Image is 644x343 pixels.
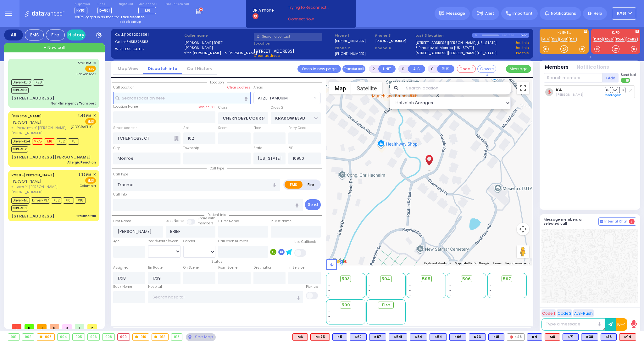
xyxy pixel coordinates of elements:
[63,197,74,204] span: K101
[171,334,182,340] div: 913
[93,172,96,177] span: ✕
[612,7,636,20] button: KY61
[294,239,316,244] label: Use Callback
[485,11,494,16] span: Alert
[11,173,24,178] span: KY38 -
[626,37,638,42] a: CAR2
[76,72,96,77] span: Hackensack
[113,265,129,270] label: Assigned
[449,288,451,293] span: -
[328,288,330,293] span: -
[604,219,628,224] span: Internal Chat
[556,88,562,92] a: K4
[78,61,91,66] span: 5:20 PM
[382,302,390,308] span: Fire
[612,87,618,93] span: SO
[556,92,583,97] span: Yomi Sofer
[410,333,427,341] div: BLS
[51,101,96,106] div: Non-Emergency Transport
[56,138,67,145] span: K62
[68,138,79,145] span: K5
[254,33,322,41] input: Search a contact
[113,172,128,177] label: Call Type
[488,333,504,341] div: BLS
[469,333,486,341] div: K73
[11,213,54,219] div: [STREET_ADDRESS]
[145,8,150,13] span: M6
[207,80,227,85] span: Location
[292,333,308,341] div: M6
[50,324,59,329] span: 0
[25,9,67,17] img: Logo
[619,333,636,341] div: M14
[85,177,96,184] span: EMS
[629,219,635,224] span: 2
[328,293,330,297] span: -
[402,82,511,94] input: Search location
[113,66,143,72] a: Map View
[113,92,251,104] input: Search location here
[328,283,330,288] span: -
[133,334,149,340] div: 910
[113,284,132,289] label: Back Home
[615,37,625,42] a: FD55
[378,65,396,73] button: UNIT
[218,105,230,110] label: Cross 1
[75,324,84,329] span: 1
[183,126,189,131] label: Apt
[51,197,62,204] span: K62
[67,160,96,165] div: Allergic Reaction
[113,146,120,151] label: City
[253,265,272,270] label: Destination
[77,113,91,118] span: 4:49 PM
[490,283,491,288] span: -
[115,39,182,45] label: Caller:
[11,138,31,145] span: Driver-K54
[11,125,69,131] span: ר' חיים ישראל - ר' [PERSON_NAME]
[32,138,43,145] span: MF75
[332,333,347,341] div: K5
[544,217,598,226] h5: Message members on selected call
[285,181,303,189] label: EMS
[591,31,640,35] label: KJFD
[328,257,348,265] a: Open this area in Google Maps (opens a new window)
[46,29,65,40] div: Fire
[350,333,367,341] div: BLS
[138,3,158,6] label: Medic on call
[97,7,112,14] span: D-801
[85,66,96,72] span: EMS
[62,324,72,329] span: 0
[490,288,491,293] span: -
[544,73,602,83] input: Search member
[603,37,614,42] a: FD36
[288,146,293,151] label: ZIP
[288,16,338,22] a: Connect Now
[514,40,529,46] a: Use this
[254,92,312,104] span: ATZEI TAMURIM
[350,333,367,341] div: K62
[305,199,321,210] button: Send
[563,333,579,341] div: BLS
[253,85,263,90] label: Areas
[288,5,338,10] span: Trying to Reconnect...
[510,335,513,339] img: red-radio-icon.svg
[605,87,611,93] span: DR
[44,138,55,145] span: M6
[594,11,602,16] span: Help
[369,293,370,297] span: -
[253,92,321,104] span: ATZEI TAMURIM
[488,333,504,341] div: K81
[369,288,370,293] span: -
[328,319,330,324] span: -
[11,120,42,125] span: [PERSON_NAME]
[559,37,568,42] a: K38
[254,48,294,53] span: [STREET_ADDRESS]
[11,184,76,190] span: ר' משה - ר' [PERSON_NAME]
[527,333,542,341] div: BLS
[85,118,96,125] span: EMS
[11,87,29,94] span: BUS-903
[73,334,85,340] div: 905
[540,31,589,35] label: KJ EMS...
[119,19,141,24] strong: Take backup
[545,333,560,341] div: M8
